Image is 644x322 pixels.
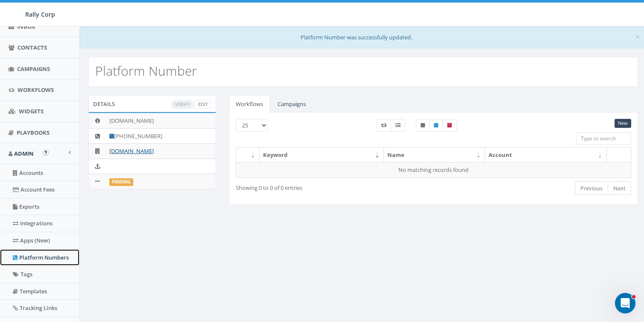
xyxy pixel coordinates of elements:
th: Account: activate to sort column ascending [485,148,607,162]
a: Campaigns [271,95,313,113]
span: Rally Corp [25,10,55,18]
span: Workflows [18,86,54,94]
span: Playbooks [17,129,50,136]
span: Contacts [18,44,47,51]
span: Inbox [17,23,35,30]
input: Type to search [576,132,631,145]
a: Edit [195,100,211,109]
div: Details [88,95,216,112]
label: Pending [109,178,133,186]
a: Workflows [229,95,270,113]
button: Open In-App Guide [43,150,49,156]
a: [DOMAIN_NAME] [109,147,154,155]
td: [PHONE_NUMBER] [106,128,216,144]
div: Showing 0 to 0 of 0 entries [236,180,393,192]
a: Previous [575,181,608,195]
label: Unpublished [416,119,430,132]
td: No matching records found [236,162,631,177]
label: Menu [391,119,405,132]
span: × [635,31,640,43]
label: Archived [442,119,457,132]
th: Keyword: activate to sort column ascending [260,148,384,162]
span: Widgets [19,107,44,115]
iframe: Intercom live chat [615,293,635,313]
a: Next [608,181,631,195]
button: Close [635,32,640,41]
h2: Platform Number [95,64,197,78]
span: Admin [14,150,34,157]
a: New [615,119,631,128]
th: : activate to sort column ascending [236,148,260,162]
td: [DOMAIN_NAME] [106,113,216,129]
label: Workflow [376,119,391,132]
span: Campaigns [17,65,50,73]
label: Published [429,119,443,132]
th: Name: activate to sort column ascending [384,148,485,162]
